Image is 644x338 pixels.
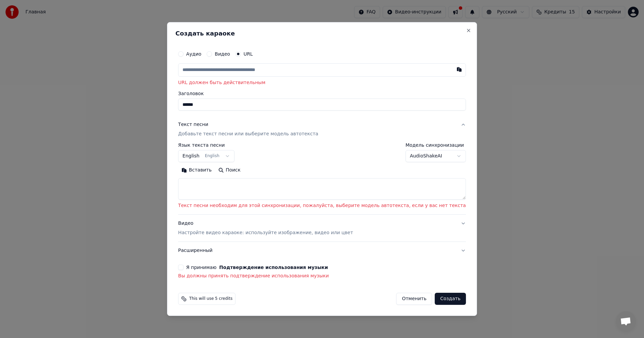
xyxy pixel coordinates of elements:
[178,273,466,279] p: Вы должны принять подтверждение использования музыки
[406,143,466,148] label: Модель синхронизации
[215,52,230,56] label: Видео
[178,165,215,176] button: Вставить
[186,265,328,270] label: Я принимаю
[178,215,466,242] button: ВидеоНастройте видео караоке: используйте изображение, видео или цвет
[219,265,328,270] button: Я принимаю
[244,52,253,56] label: URL
[178,79,466,86] p: URL должен быть действительным
[178,229,353,236] p: Настройте видео караоке: используйте изображение, видео или цвет
[178,131,318,138] p: Добавьте текст песни или выберите модель автотекста
[178,220,353,236] div: Видео
[215,165,244,176] button: Поиск
[396,293,432,305] button: Отменить
[178,242,466,259] button: Расширенный
[178,122,208,128] div: Текст песни
[178,143,466,215] div: Текст песниДобавьте текст песни или выберите модель автотекста
[178,116,466,143] button: Текст песниДобавьте текст песни или выберите модель автотекста
[175,30,469,37] h2: Создать караоке
[435,293,466,305] button: Создать
[178,203,466,209] p: Текст песни необходим для этой синхронизации, пожалуйста, выберите модель автотекста, если у вас ...
[178,143,234,148] label: Язык текста песни
[178,91,466,96] label: Заголовок
[189,296,232,301] span: This will use 5 credits
[186,52,201,56] label: Аудио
